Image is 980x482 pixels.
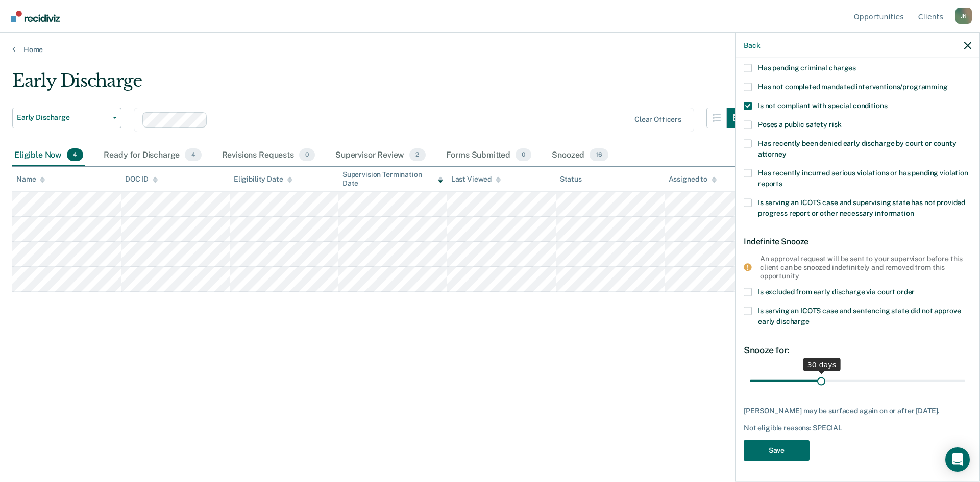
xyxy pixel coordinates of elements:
div: Status [560,175,582,184]
button: Back [744,41,760,49]
span: 4 [185,148,201,162]
div: Name [16,175,45,184]
div: [PERSON_NAME] may be surfaced again on or after [DATE]. [744,406,971,415]
div: DOC ID [125,175,158,184]
button: Profile dropdown button [955,8,972,24]
div: Forms Submitted [444,144,534,167]
div: Supervisor Review [333,144,428,167]
span: Early Discharge [17,113,109,122]
div: Eligibility Date [234,175,292,184]
div: Revisions Requests [220,144,317,167]
span: Is serving an ICOTS case and supervising state has not provided progress report or other necessar... [758,198,965,217]
button: Save [744,440,810,461]
span: Is excluded from early discharge via court order [758,288,915,296]
div: 30 days [803,358,841,371]
span: Has recently incurred serious violations or has pending violation reports [758,168,968,187]
div: Open Intercom Messenger [945,447,970,472]
div: Supervision Termination Date [342,170,443,188]
div: Snoozed [550,144,610,167]
span: Has not completed mandated interventions/programming [758,82,948,90]
span: 16 [590,148,608,162]
div: J N [955,8,972,24]
div: Indefinite Snooze [744,228,971,254]
span: 2 [409,148,425,162]
a: Home [12,45,968,54]
span: 0 [516,148,531,162]
img: Recidiviz [11,11,60,22]
span: Is serving an ICOTS case and sentencing state did not approve early discharge [758,307,961,325]
span: Is not compliant with special conditions [758,101,887,109]
div: Snooze for: [744,345,971,356]
span: Has recently been denied early discharge by court or county attorney [758,139,957,158]
div: Not eligible reasons: SPECIAL [744,423,971,432]
span: Has pending criminal charges [758,63,856,71]
div: Clear officers [634,115,681,124]
div: Last Viewed [451,175,501,184]
span: 4 [67,148,83,162]
div: Early Discharge [12,70,747,99]
span: Poses a public safety risk [758,120,841,128]
div: Ready for Discharge [102,144,203,167]
div: Eligible Now [12,144,85,167]
div: Assigned to [669,175,717,184]
div: An approval request will be sent to your supervisor before this client can be snoozed indefinitel... [760,254,963,280]
span: 0 [299,148,315,162]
